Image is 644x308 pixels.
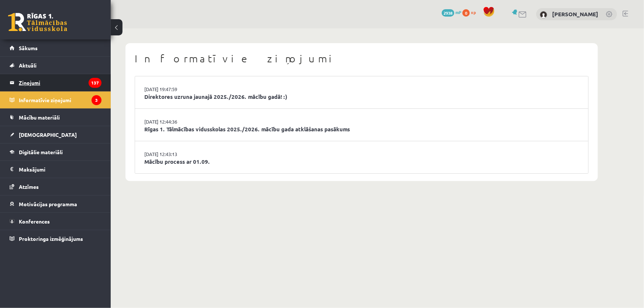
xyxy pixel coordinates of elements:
span: Motivācijas programma [19,201,77,207]
a: Direktores uzruna jaunajā 2025./2026. mācību gadā! :) [144,93,579,101]
i: 3 [92,95,101,105]
legend: Maksājumi [19,161,101,178]
span: mP [455,9,461,15]
h1: Informatīvie ziņojumi [135,52,589,65]
a: Aktuāli [10,57,101,74]
span: Sākums [19,45,38,51]
span: Atzīmes [19,183,39,190]
span: Mācību materiāli [19,114,60,121]
span: 2938 [442,9,454,17]
span: Aktuāli [19,62,37,69]
span: [DEMOGRAPHIC_DATA] [19,131,77,138]
span: Konferences [19,218,50,225]
a: 2938 mP [442,9,461,15]
i: 137 [89,78,101,88]
a: Proktoringa izmēģinājums [10,230,101,247]
a: Maksājumi [10,161,101,178]
a: Motivācijas programma [10,195,101,212]
span: Proktoringa izmēģinājums [19,235,83,242]
a: Sākums [10,39,101,56]
img: Elīza Maulvurfa [540,11,547,18]
a: Mācību process ar 01.09. [144,158,579,166]
legend: Ziņojumi [19,74,101,91]
a: Atzīmes [10,178,101,195]
a: Ziņojumi137 [10,74,101,91]
a: 0 xp [462,9,479,15]
a: [DEMOGRAPHIC_DATA] [10,126,101,143]
a: Informatīvie ziņojumi3 [10,91,101,108]
a: [DATE] 19:47:59 [144,86,200,93]
a: Konferences [10,213,101,230]
legend: Informatīvie ziņojumi [19,91,101,108]
a: Mācību materiāli [10,109,101,126]
span: xp [471,9,476,15]
span: 0 [462,9,470,17]
a: [DATE] 12:43:13 [144,150,200,158]
a: [PERSON_NAME] [552,10,598,18]
a: Rīgas 1. Tālmācības vidusskolas 2025./2026. mācību gada atklāšanas pasākums [144,125,579,134]
a: [DATE] 12:44:36 [144,118,200,125]
a: Rīgas 1. Tālmācības vidusskola [8,13,67,31]
span: Digitālie materiāli [19,149,63,155]
a: Digitālie materiāli [10,143,101,160]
